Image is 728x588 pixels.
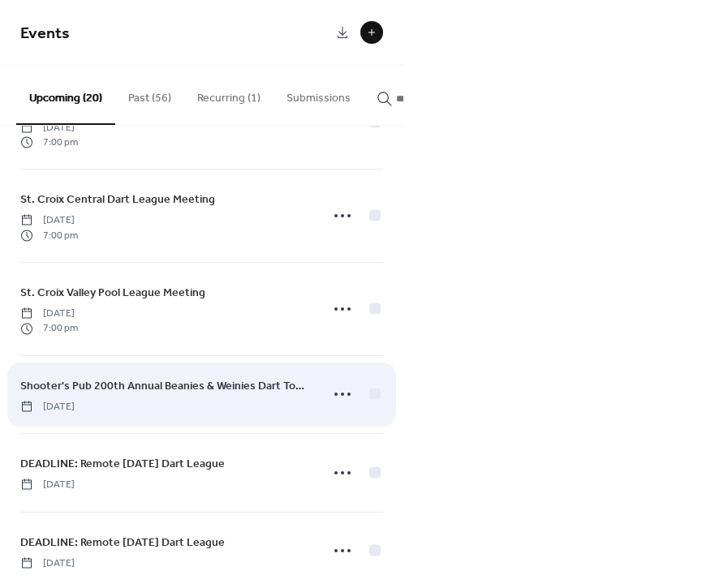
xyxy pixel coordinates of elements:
[20,120,78,135] span: [DATE]
[20,190,215,208] a: St. Croix Central Dart League Meeting
[20,283,205,302] a: St. Croix Valley Pool League Meeting
[20,18,70,49] span: Events
[20,534,225,551] span: DEADLINE: Remote [DATE] Dart League
[20,321,78,336] span: 7:00 pm
[20,213,78,228] span: [DATE]
[20,478,75,492] span: [DATE]
[115,66,184,123] button: Past (56)
[20,285,205,302] span: St. Croix Valley Pool League Meeting
[20,135,78,149] span: 7:00 pm
[20,376,310,395] a: Shooter's Pub 200th Annual Beanies & Weinies Dart Tournament
[16,66,115,125] button: Upcoming (20)
[20,456,225,473] span: DEADLINE: Remote [DATE] Dart League
[274,66,364,123] button: Submissions
[20,399,75,414] span: [DATE]
[184,66,274,123] button: Recurring (1)
[20,191,215,208] span: St. Croix Central Dart League Meeting
[20,377,310,394] span: Shooter's Pub 200th Annual Beanies & Weinies Dart Tournament
[20,556,75,570] span: [DATE]
[20,307,78,321] span: [DATE]
[20,533,225,552] a: DEADLINE: Remote [DATE] Dart League
[20,228,78,242] span: 7:00 pm
[20,454,225,473] a: DEADLINE: Remote [DATE] Dart League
